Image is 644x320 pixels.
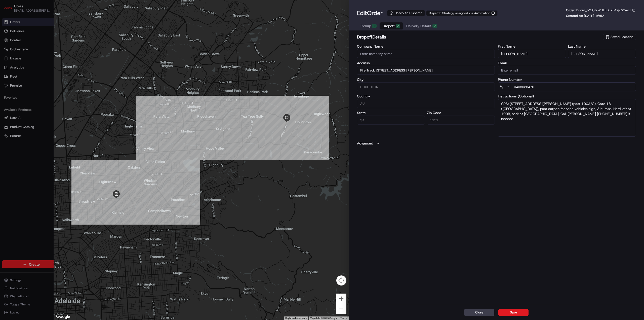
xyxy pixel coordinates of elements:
[357,111,425,115] label: State
[50,85,61,89] span: Pylon
[568,49,636,58] input: Enter last name
[360,23,371,28] span: Pickup
[383,23,395,28] span: Dropoff
[357,49,495,58] input: Enter company name
[5,73,9,77] div: 📗
[86,49,92,55] button: Start new chat
[10,73,38,78] span: Knowledge Base
[357,141,373,146] label: Advanced
[17,48,83,53] div: Start new chat
[603,33,636,41] button: Saved Location
[35,85,61,89] a: Powered byPylon
[426,10,498,16] button: Dispatch Strategy assigned via Automation
[427,116,495,125] input: Enter zip code
[580,8,630,12] span: ord_M2GtsWHLEDLXF4XjcQYAdJ
[498,49,566,58] input: Enter first name
[55,313,71,320] a: Open this area in Google Maps (opens a new window)
[336,294,346,304] button: Zoom in
[498,94,636,98] label: Instructions (Optional)
[3,71,41,80] a: 📗Knowledge Base
[611,35,633,39] span: Saved Location
[357,82,495,91] input: Enter city
[357,99,495,108] input: Enter country
[387,10,425,16] div: Ready to Dispatch
[498,61,636,65] label: Email
[357,141,636,146] button: Advanced
[498,309,529,316] button: Save
[429,11,490,15] span: Dispatch Strategy assigned via Automation
[48,73,81,78] span: API Documentation
[357,9,383,17] h1: Edit
[336,275,346,286] button: Map camera controls
[357,45,495,48] label: Company Name
[357,116,425,125] input: Enter state
[5,48,14,57] img: 1736555255976-a54dd68f-1ca7-489b-9aae-adbdc363a1c4
[406,23,431,28] span: Delivery Details
[566,14,604,18] p: Created At:
[5,5,15,15] img: Nash
[41,71,83,80] a: 💻API Documentation
[498,66,636,75] input: Enter email
[310,317,337,319] span: Map data ©2025 Google
[55,313,71,320] img: Google
[584,14,604,18] span: [DATE] 16:52
[336,304,346,314] button: Zoom out
[498,45,566,48] label: First Name
[340,317,347,319] a: Terms (opens in new tab)
[357,61,495,65] label: Address
[427,111,495,115] label: Zip Code
[568,45,636,48] label: Last Name
[511,82,636,91] input: Enter phone number
[357,33,602,41] h2: dropoff Details
[464,309,494,316] button: Close
[367,9,383,17] span: Order
[17,53,64,57] div: We're available if you need us!
[357,78,495,81] label: City
[43,73,47,77] div: 💻
[357,94,495,98] label: Country
[5,20,92,28] p: Welcome 👋
[357,66,495,75] input: Fire Track 18 100b Range Rd S, HOUGHTON, SA 5131, AU
[566,8,630,13] p: Order ID:
[498,99,636,137] textarea: GPS: [STREET_ADDRESS][PERSON_NAME] (past 100A/C). Gate 18 ([GEOGRAPHIC_DATA]), past carpark/servi...
[498,78,636,81] label: Phone Number
[13,32,91,38] input: Got a question? Start typing here...
[285,316,307,320] button: Keyboard shortcuts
